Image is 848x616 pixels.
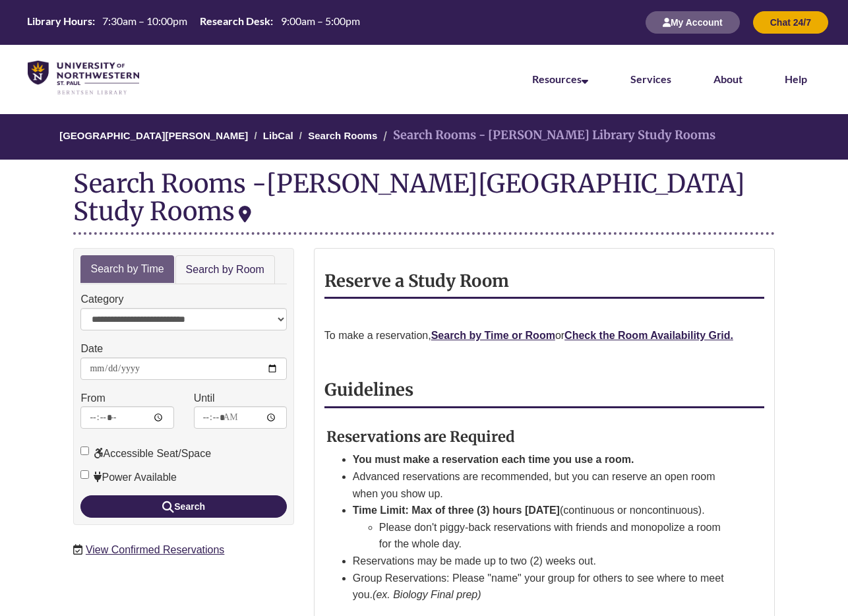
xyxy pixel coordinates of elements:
[28,61,139,96] img: UNWSP Library Logo
[564,330,733,341] a: Check the Room Availability Grid.
[175,255,275,285] a: Search by Room
[353,454,634,465] strong: You must make a reservation each time you use a room.
[646,16,740,28] a: My Account
[308,130,377,141] a: Search Rooms
[86,544,224,555] a: View Confirmed Reservations
[713,73,742,85] a: About
[73,169,774,234] div: Search Rooms -
[102,15,187,27] span: 7:30am – 10:00pm
[353,502,733,553] li: (continuous or noncontinuous).
[194,390,215,407] label: Until
[353,505,560,516] strong: Time Limit: Max of three (3) hours [DATE]
[80,447,89,455] input: Accessible Seat/Space
[353,570,733,603] li: Group Reservations: Please "name" your group for others to see where to meet you.
[326,427,515,446] strong: Reservations are Required
[80,390,105,407] label: From
[80,495,286,518] button: Search
[80,469,177,486] label: Power Available
[80,445,211,462] label: Accessible Seat/Space
[785,73,807,85] a: Help
[324,379,413,400] strong: Guidelines
[380,126,715,145] li: Search Rooms - [PERSON_NAME] Library Study Rooms
[80,470,89,479] input: Power Available
[630,73,671,85] a: Services
[373,589,481,600] em: (ex. Biology Final prep)
[73,114,774,160] nav: Breadcrumb
[80,255,173,284] a: Search by Time
[22,14,365,31] a: Hours Today
[353,553,733,570] li: Reservations may be made up to two (2) weeks out.
[73,168,745,227] div: [PERSON_NAME][GEOGRAPHIC_DATA] Study Rooms
[753,16,828,28] a: Chat 24/7
[281,15,360,27] span: 9:00am – 5:00pm
[195,14,275,28] th: Research Desk:
[646,11,740,34] button: My Account
[379,519,733,553] li: Please don't piggy-back reservations with friends and monopolize a room for the whole day.
[80,291,123,308] label: Category
[22,14,97,28] th: Library Hours:
[324,270,509,292] strong: Reserve a Study Room
[59,130,248,141] a: [GEOGRAPHIC_DATA][PERSON_NAME]
[353,468,733,502] li: Advanced reservations are recommended, but you can reserve an open room when you show up.
[80,340,103,357] label: Date
[263,130,293,141] a: LibCal
[532,73,588,85] a: Resources
[22,14,365,30] table: Hours Today
[324,327,764,344] p: To make a reservation, or
[753,11,828,34] button: Chat 24/7
[431,330,555,341] a: Search by Time or Room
